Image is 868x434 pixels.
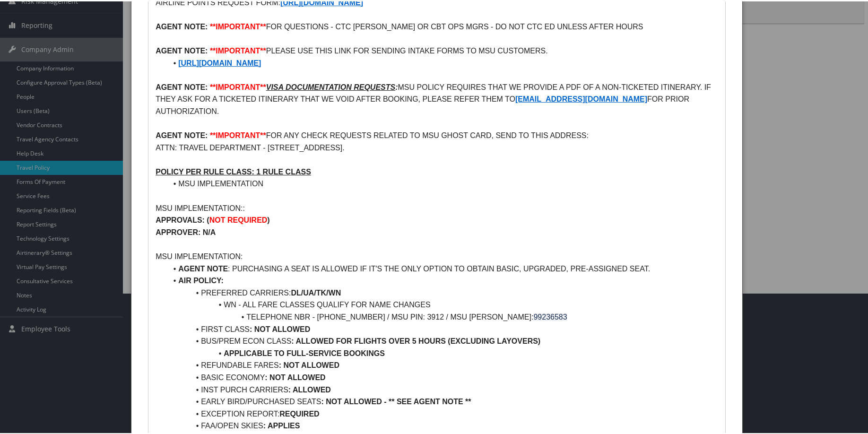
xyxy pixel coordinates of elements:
strong: APPLICABLE TO FULL-SERVICE BOOKINGS [224,348,385,356]
strong: AGENT NOTE: [156,82,208,90]
strong: : NOT ALLOWED [279,360,339,368]
p: FOR QUESTIONS - CTC [PERSON_NAME] OR CBT OPS MGRS - DO NOT CTC ED UNLESS AFTER HOURS [156,19,718,32]
strong: NOT REQUIRED [209,215,268,223]
p: FOR ANY CHECK REQUESTS RELATED TO MSU GHOST CARD, SEND TO THIS ADDRESS: [156,128,718,140]
strong: ) [267,215,269,223]
strong: AGENT NOTE: [156,45,208,53]
li: PREFERRED CARRIERS: [167,286,718,298]
li: FAA/OPEN SKIES [167,418,718,431]
li: FIRST CLASS [167,322,718,334]
li: EXCEPTION REPORT: [167,407,718,419]
li: WN - ALL FARE CLASSES QUALIFY FOR NAME CHANGES [167,297,718,310]
li: MSU IMPLEMENTATION [167,176,718,189]
p: MSU IMPLEMENTATION:: [156,201,718,213]
strong: : NOT ALLOWED [265,372,325,380]
li: BASIC ECONOMY [167,370,718,382]
li: : PURCHASING A SEAT IS ALLOWED IF IT'S THE ONLY OPTION TO OBTAIN BASIC, UPGRADED, PRE-ASSIGNED SEAT. [167,261,718,274]
a: [URL][DOMAIN_NAME] [178,58,261,66]
p: MSU POLICY REQUIRES THAT WE PROVIDE A PDF OF A NON-TICKETED ITINERARY. IF THEY ASK FOR A TICKETED... [156,80,718,116]
strong: APPROVER: N/A [156,227,216,235]
strong: DL/UA/TK/WN [291,287,341,295]
p: PLEASE USE THIS LINK FOR SENDING INTAKE FORMS TO MSU CUSTOMERS. [156,43,718,56]
li: INST PURCH CARRIERS [167,382,718,395]
strong: : NOT ALLOWED - ** SEE AGENT NOTE ** [321,396,471,404]
strong: AIR POLICY: [178,275,224,283]
u: POLICY PER RULE CLASS: 1 RULE CLASS [156,166,311,174]
u: VISA DOCUMENTATION REQUESTS [266,82,396,90]
strong: AGENT NOTE: [156,130,208,138]
strong: APPROVALS: ( [156,215,209,223]
li: TELEPHONE NBR - [PHONE_NUMBER] / MSU PIN: 3912 / MSU [PERSON_NAME]: [167,310,718,322]
p: ATTN: TRAVEL DEPARTMENT - [STREET_ADDRESS]. [156,140,718,153]
strong: : NOT ALLOWED [250,324,310,332]
strong: : APPLIES [263,420,300,428]
p: MSU IMPLEMENTATION: [156,249,718,261]
a: [EMAIL_ADDRESS][DOMAIN_NAME] [515,94,647,102]
strong: AGENT NOTE [178,263,228,271]
li: EARLY BIRD/PURCHASED SEATS [167,394,718,407]
em: : [266,82,398,90]
span: 99236583 [533,312,567,320]
strong: : ALLOWED FOR FLIGHTS OVER 5 HOURS (EXCLUDING LAYOVERS) [291,336,540,344]
strong: : ALLOWED [288,384,331,392]
strong: AGENT NOTE: [156,21,208,29]
strong: REQUIRED [279,408,319,417]
li: REFUNDABLE FARES [167,358,718,370]
li: BUS/PREM ECON CLASS [167,334,718,346]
